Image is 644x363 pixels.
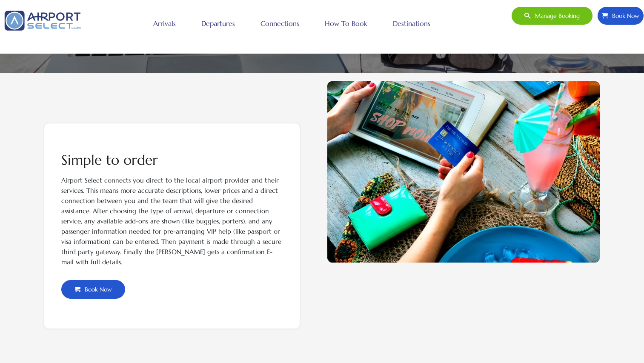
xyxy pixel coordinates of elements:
span: Book Now [608,7,639,25]
a: Destinations [391,13,432,34]
a: How to book [323,13,369,34]
a: Connections [258,13,301,34]
h2: Simple to order [61,153,283,167]
a: Arrivals [151,13,178,34]
a: Manage booking [511,6,593,25]
span: Book Now [80,280,112,298]
span: Manage booking [530,7,580,25]
p: Airport Select connects you direct to the local airport provider and their services. This means m... [61,175,283,267]
a: Book Now [597,6,644,25]
a: Departures [199,13,237,34]
a: Book Now [61,280,125,299]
